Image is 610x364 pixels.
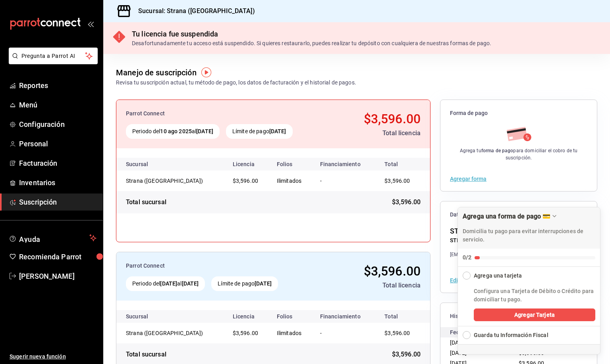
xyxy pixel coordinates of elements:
div: Sucursal [126,161,170,167]
div: Tu licencia fue suspendida [132,29,491,39]
a: Pregunta a Parrot AI [6,57,98,66]
button: Editar datos [450,278,481,283]
span: $3,596.00 [392,350,421,359]
p: Configura una Tarjeta de Débito o Crédito para domiciliar tu pago. [474,287,595,304]
strong: [DATE] [255,280,272,287]
span: $3,596.00 [384,178,410,184]
div: STR161006RV8 [450,226,526,236]
th: Financiamiento [314,310,375,323]
div: Sucursal [126,313,170,320]
button: Collapse Checklist [458,267,600,280]
span: $3,596.00 [519,350,544,356]
div: Agrega una tarjeta [474,272,522,280]
span: $3,596.00 [384,330,410,336]
span: Suscripción [19,197,97,207]
span: Recomienda Parrot [19,251,97,262]
p: Domicilia tu pago para evitar interrupciones de servicio. [463,227,595,244]
div: Strana ([GEOGRAPHIC_DATA]) [126,177,205,185]
div: Manejo de suscripción [116,67,197,79]
h3: Sucursal: Strana ([GEOGRAPHIC_DATA]) [132,6,255,16]
span: $3,596.00 [364,264,421,279]
div: Desafortunadamente tu acceso está suspendido. Si quieres restaurarlo, puedes realizar tu depósito... [132,39,491,48]
td: Ilimitados [270,323,314,343]
span: Forma de pago [450,109,587,117]
span: Reportes [19,80,97,91]
button: Pregunta a Parrot AI [9,48,98,64]
button: Expand Checklist [458,326,600,344]
div: Agrega tu para domiciliar el cobro de tu suscripción. [450,147,587,161]
strong: 10 ago 2025 [160,128,191,134]
th: Licencia [226,310,270,323]
button: open_drawer_menu [87,21,94,27]
img: Tooltip marker [201,67,211,77]
div: Límite de pago [226,124,293,139]
td: - [314,171,375,191]
span: Agregar Tarjeta [514,311,555,319]
div: Drag to move checklist [458,207,600,249]
div: [EMAIL_ADDRESS][DOMAIN_NAME] [450,251,526,258]
div: Fecha [450,327,519,337]
strong: forma de pago [481,148,513,153]
div: Periodo del al [126,124,220,139]
div: Parrot Connect [126,262,318,270]
span: Facturación [19,158,97,169]
span: Personal [19,138,97,149]
div: Total sucursal [126,197,166,207]
div: Límite de pago [211,276,278,291]
th: Folios [270,158,314,171]
strong: [DATE] [269,128,286,134]
div: Agrega una forma de pago 💳 [463,213,550,220]
button: Agregar Tarjeta [474,308,595,321]
span: Menú [19,100,97,110]
span: $3,596.00 [392,197,421,207]
div: Total sucursal [126,350,166,359]
th: Folios [270,310,314,323]
span: $3,596.00 [364,111,421,126]
span: [PERSON_NAME] [19,271,97,282]
strong: [DATE] [160,280,177,287]
div: Strana ([GEOGRAPHIC_DATA]) [126,329,205,337]
div: Guarda tu Información Fiscal [474,331,548,339]
div: Strana (Vallarta) [126,329,205,337]
div: Periodo del al [126,276,205,291]
div: Revisa tu suscripción actual, tu método de pago, los datos de facturación y el historial de pagos. [116,79,356,87]
span: $3,596.00 [233,178,258,184]
span: Sugerir nueva función [10,353,97,361]
div: Total licencia [324,281,421,290]
th: Financiamiento [314,158,375,171]
div: [DATE] [450,348,519,358]
div: Total licencia [331,128,421,138]
button: Collapse Checklist [458,207,600,266]
span: Ayuda [19,233,86,243]
strong: [DATE] [182,280,199,287]
span: Inventarios [19,177,97,188]
div: [DATE] [450,337,519,348]
div: Parrot Connect [126,109,325,118]
td: Ilimitados [270,171,314,191]
span: Historial de pago [450,312,587,320]
button: Agregar forma [450,176,486,182]
strong: [DATE] [196,128,213,134]
div: Strana (Vallarta) [126,177,205,185]
div: STRANA [450,236,526,245]
span: Configuración [19,119,97,130]
td: - [314,323,375,343]
div: Agrega una forma de pago 💳 [457,207,600,354]
th: Total [375,158,430,171]
div: 0/2 [463,253,471,262]
span: Datos de facturación [450,211,587,218]
span: $3,596.00 [233,330,258,336]
span: Pregunta a Parrot AI [21,52,85,60]
th: Licencia [226,158,270,171]
th: Total [375,310,430,323]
